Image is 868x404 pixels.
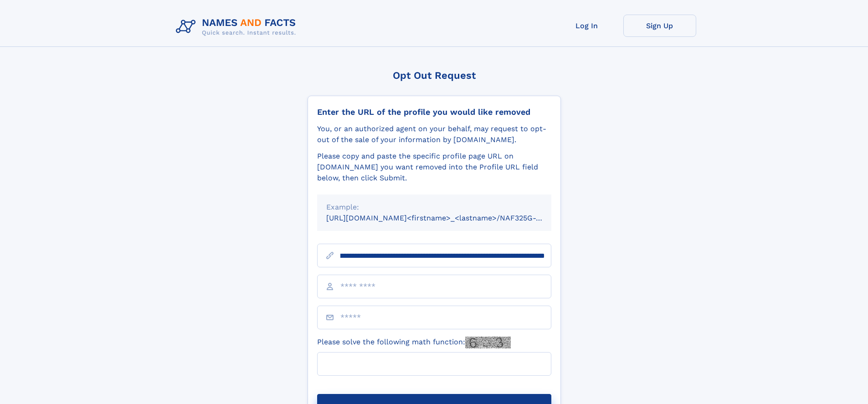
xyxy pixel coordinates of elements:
[308,70,561,81] div: Opt Out Request
[317,123,551,145] div: You, or an authorized agent on your behalf, may request to opt-out of the sale of your informatio...
[317,151,551,184] div: Please copy and paste the specific profile page URL on [DOMAIN_NAME] you want removed into the Pr...
[317,107,551,117] div: Enter the URL of the profile you would like removed
[550,15,623,37] a: Log In
[326,202,542,213] div: Example:
[623,15,696,37] a: Sign Up
[326,214,569,222] small: [URL][DOMAIN_NAME]<firstname>_<lastname>/NAF325G-xxxxxxxx
[317,337,511,348] label: Please solve the following math function:
[172,15,303,39] img: Logo Names and Facts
